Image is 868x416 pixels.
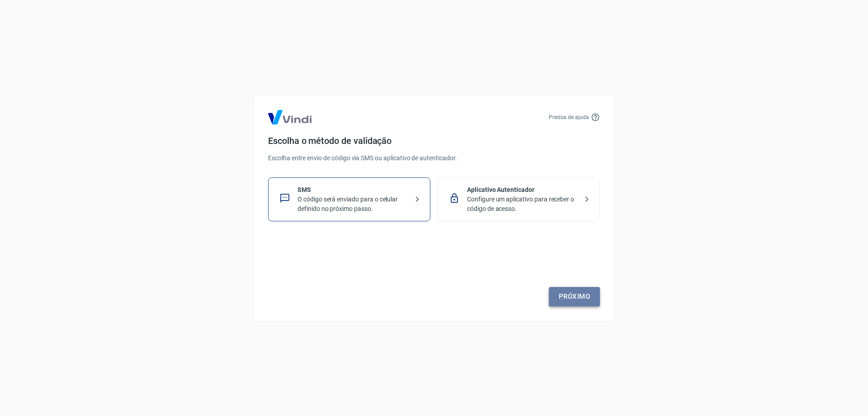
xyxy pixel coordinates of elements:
a: Próximo [549,287,600,306]
div: Aplicativo AutenticadorConfigure um aplicativo para receber o código de acesso. [438,177,600,221]
p: O código será enviado para o celular definido no próximo passo. [297,195,408,214]
p: Precisa de ajuda [549,113,589,121]
div: SMSO código será enviado para o celular definido no próximo passo. [268,177,430,221]
p: SMS [297,185,408,195]
p: Configure um aplicativo para receber o código de acesso. [467,195,578,214]
p: Escolha entre envio de código via SMS ou aplicativo de autenticador. [268,153,600,163]
p: Aplicativo Autenticador [467,185,578,195]
img: Logo Vind [268,110,311,124]
h4: Escolha o método de validação [268,135,600,146]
